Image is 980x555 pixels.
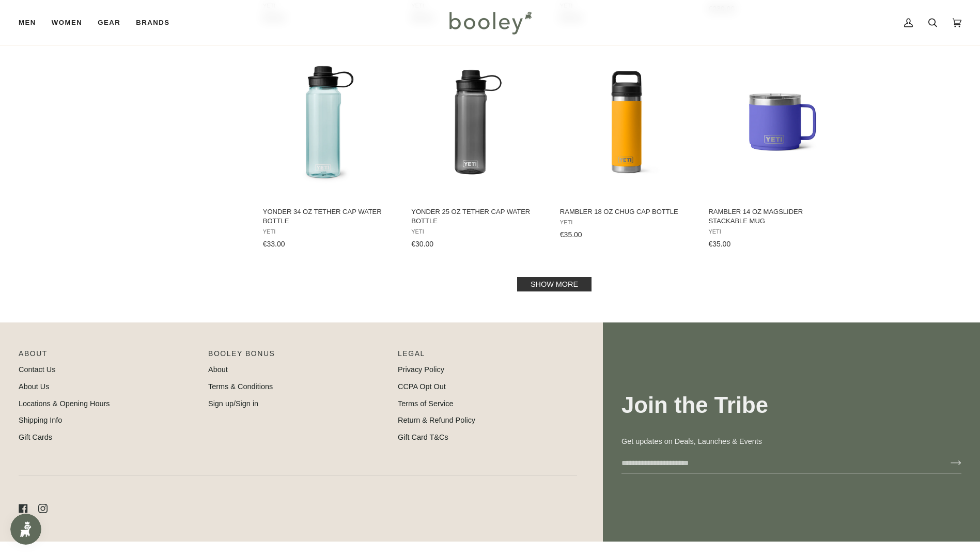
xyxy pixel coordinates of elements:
[19,348,198,364] p: Pipeline_Footer Main
[934,455,961,471] button: Join
[19,433,52,441] a: Gift Cards
[136,18,169,28] span: Brands
[707,54,844,191] img: Yeti Rambler 14oz MagSlider Stackable Mug Ultramarine Violet - Booley Galway
[19,382,49,391] a: About Us
[19,399,110,408] a: Locations & Opening Hours
[208,348,387,364] p: Booley Bonus
[398,399,454,408] a: Terms of Service
[263,207,397,226] span: Yonder 34 oz Tether Cap Water Bottle
[208,382,273,391] a: Terms & Conditions
[19,18,36,28] span: Men
[621,454,934,473] input: your-email@example.com
[208,399,258,408] a: Sign up/Sign in
[517,277,592,291] a: Show more
[98,18,120,28] span: Gear
[560,230,582,239] span: €35.00
[19,365,55,374] a: Contact Us
[445,8,535,38] img: Booley
[707,44,844,252] a: Rambler 14 oz MagSlider Stackable Mug
[708,228,842,235] span: YETI
[10,514,41,545] iframe: Button to open loyalty program pop-up
[261,44,398,252] a: Yonder 34 oz Tether Cap Water Bottle
[19,416,62,424] a: Shipping Info
[560,207,694,217] span: Rambler 18 oz Chug Cap Bottle
[560,219,694,226] span: YETI
[263,240,285,248] span: €33.00
[621,391,961,420] h3: Join the Tribe
[558,44,695,243] a: Rambler 18 oz Chug Cap Bottle
[398,382,446,391] a: CCPA Opt Out
[411,228,545,235] span: YETI
[410,44,547,252] a: Yonder 25 oz Tether Cap Water Bottle
[708,240,730,248] span: €35.00
[398,433,448,441] a: Gift Card T&Cs
[410,54,547,191] img: Yeti Yonder Tether 750ml Water Bottle Charcoal - Booley Galway
[398,365,444,374] a: Privacy Policy
[621,436,961,448] p: Get updates on Deals, Launches & Events
[208,365,228,374] a: About
[411,240,433,248] span: €30.00
[52,18,82,28] span: Women
[263,228,397,235] span: YETI
[558,54,695,191] img: Yeti Rambler 18 oz Chug Cap Bottle Beekeeper - Booley Galway
[261,54,398,191] img: Yeti Yonder 34 oz Tether Cap Water Bottle Seafoam - Booley Galway
[398,416,475,424] a: Return & Refund Policy
[708,207,842,226] span: Rambler 14 oz MagSlider Stackable Mug
[263,280,846,288] div: Pagination
[398,348,577,364] p: Pipeline_Footer Sub
[411,207,545,226] span: Yonder 25 oz Tether Cap Water Bottle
